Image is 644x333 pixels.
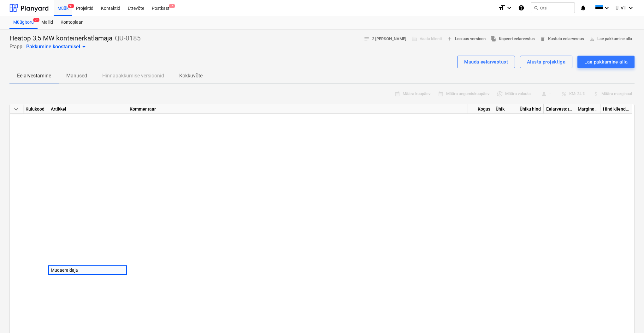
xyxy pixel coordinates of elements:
span: Kopeeri eelarvestus [491,35,535,43]
div: Marginaal, % [575,104,600,114]
div: Kulukood [23,104,48,114]
button: Lae pakkumine alla [577,56,635,68]
span: Kustuta eelarvestus [540,35,584,43]
span: notes [364,36,369,42]
span: search [534,5,539,10]
span: 9+ [68,4,74,8]
button: Kustuta eelarvestus [537,34,587,44]
i: keyboard_arrow_down [603,4,611,12]
p: Heatop 3,5 MW konteinerkatlamaja [9,34,112,43]
a: Müügitoru9+ [9,16,38,29]
button: 2 [PERSON_NAME] [361,34,409,44]
span: Lae pakkumine alla [589,35,632,43]
p: Etapp: [9,43,24,51]
div: Vestlusvidin [612,303,644,333]
i: keyboard_arrow_down [627,4,635,12]
div: Lae pakkumine alla [584,58,628,66]
i: keyboard_arrow_down [505,4,513,12]
button: Kopeeri eelarvestus [488,34,537,44]
span: 7 [169,4,175,8]
span: arrow_drop_down [80,43,88,51]
i: format_size [498,4,505,12]
div: Muuda eelarvestust [464,58,508,66]
div: Ühik [493,104,512,114]
span: 9+ [33,18,39,22]
span: Loo uus versioon [447,35,486,43]
button: Alusta projektiga [520,56,572,68]
div: Eelarvestatud maksumus [544,104,575,114]
div: Kogus [468,104,493,114]
span: file_copy [491,36,496,42]
span: delete [540,36,546,42]
a: Mallid [38,16,57,29]
div: Alusta projektiga [527,58,565,66]
div: Pakkumine koostamisel [26,43,88,51]
i: notifications [580,4,586,12]
div: Müügitoru [9,16,38,29]
div: Kommentaar [127,104,468,114]
button: Muuda eelarvestust [457,56,515,68]
div: Ühiku hind [512,104,544,114]
button: Lae pakkumine alla [587,34,635,44]
i: Abikeskus [518,4,524,12]
button: Otsi [531,3,575,13]
span: Mudaeraldaja [51,268,78,273]
p: Eelarvestamine [17,72,51,80]
span: save_alt [589,36,595,42]
span: U. Vill [616,5,626,10]
div: Hind kliendile [600,104,632,114]
span: 2 [PERSON_NAME] [364,35,406,43]
p: QU-0185 [115,34,141,43]
a: Kontoplaan [57,16,87,29]
div: Artikkel [48,104,127,114]
button: Loo uus versioon [444,34,488,44]
iframe: Chat Widget [612,303,644,333]
p: Kokkuvõte [179,72,203,80]
span: Ahenda kõik kategooriad [12,106,20,113]
span: add [447,36,452,42]
p: Manused [66,72,87,80]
